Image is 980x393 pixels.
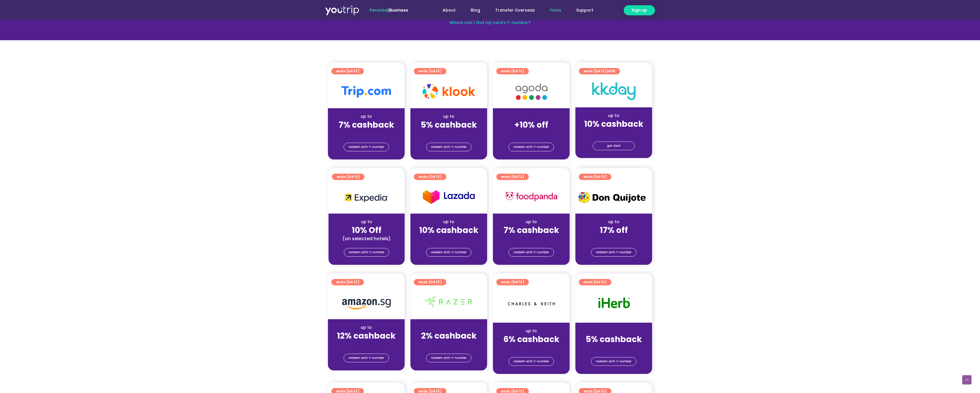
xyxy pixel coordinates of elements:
[580,345,647,351] div: (for stays only)
[600,225,628,236] strong: 17% off
[336,279,359,285] span: ends [DATE]
[421,119,477,131] strong: 5% cashback
[513,248,549,256] span: redeem with Y-number
[431,248,467,256] span: redeem with Y-number
[580,129,647,135] div: (for stays only)
[498,130,565,136] div: (for stays only)
[349,248,384,256] span: redeem with Y-number
[498,236,565,242] div: (for stays only)
[513,143,549,151] span: redeem with Y-number
[414,279,446,285] a: ends [DATE]
[332,174,364,180] a: ends [DATE]
[435,5,463,16] a: About
[569,5,601,16] a: Support
[504,225,559,236] strong: 7% cashback
[496,174,529,180] a: ends [DATE]
[509,143,554,151] a: redeem with Y-number
[501,174,524,180] span: ends [DATE]
[526,113,537,119] span: up to
[579,174,611,180] a: ends [DATE]
[419,68,442,74] span: ends [DATE]
[583,68,615,74] span: ends [DATE]
[333,341,400,347] div: (for stays only)
[370,7,388,13] span: Personal
[632,7,647,13] span: Sign up
[390,7,408,13] a: Business
[415,341,482,347] div: (for stays only)
[583,174,607,180] span: ends [DATE]
[426,248,471,257] a: redeem with Y-number
[513,357,549,366] span: redeem with Y-number
[624,5,655,15] a: Sign up
[419,279,442,285] span: ends [DATE]
[333,130,400,136] div: (for stays only)
[579,68,620,74] a: ends [DATE]2025
[593,142,635,150] a: get deal
[503,334,559,345] strong: 6% cashback
[421,330,477,341] strong: 2% cashback
[579,279,611,285] a: ends [DATE]
[488,5,542,16] a: Transfer Overseas
[584,118,643,130] strong: 10% cashback
[426,143,471,151] a: redeem with Y-number
[333,236,400,242] div: (on selected hotels)
[542,5,569,16] a: Perks
[514,119,548,131] strong: +10% off
[424,5,601,16] nav: Menu
[591,248,636,257] a: redeem with Y-number
[333,113,400,120] div: up to
[498,328,565,334] div: up to
[336,68,359,74] span: ends [DATE]
[607,69,615,74] span: 2025
[501,279,524,285] span: ends [DATE]
[419,225,478,236] strong: 10% cashback
[337,330,396,341] strong: 12% cashback
[426,354,471,362] a: redeem with Y-number
[586,334,642,345] strong: 5% cashback
[333,219,400,225] div: up to
[496,279,529,285] a: ends [DATE]
[331,279,364,285] a: ends [DATE]
[501,68,524,74] span: ends [DATE]
[370,7,408,13] span: |
[583,279,607,285] span: ends [DATE]
[607,142,621,150] span: get deal
[415,130,482,136] div: (for stays only)
[337,174,360,180] span: ends [DATE]
[415,219,482,225] div: up to
[591,357,636,366] a: redeem with Y-number
[431,143,467,151] span: redeem with Y-number
[331,68,364,74] a: ends [DATE]
[352,225,381,236] strong: 10% Off
[580,328,647,334] div: up to
[414,68,446,74] a: ends [DATE]
[415,236,482,242] div: (for stays only)
[339,119,394,131] strong: 7% cashback
[580,236,647,242] div: (for stays only)
[414,174,446,180] a: ends [DATE]
[344,143,389,151] a: redeem with Y-number
[580,113,647,119] div: up to
[449,20,531,25] a: Where can I find my card’s Y-number?
[419,174,442,180] span: ends [DATE]
[596,357,632,366] span: redeem with Y-number
[348,143,384,151] span: redeem with Y-number
[463,5,488,16] a: Blog
[580,219,647,225] div: up to
[496,68,529,74] a: ends [DATE]
[344,354,389,362] a: redeem with Y-number
[596,248,632,256] span: redeem with Y-number
[333,324,400,330] div: up to
[415,324,482,330] div: up to
[348,354,384,362] span: redeem with Y-number
[431,354,467,362] span: redeem with Y-number
[498,345,565,351] div: (for stays only)
[509,357,554,366] a: redeem with Y-number
[415,113,482,120] div: up to
[344,248,389,257] a: redeem with Y-number
[509,248,554,257] a: redeem with Y-number
[498,219,565,225] div: up to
